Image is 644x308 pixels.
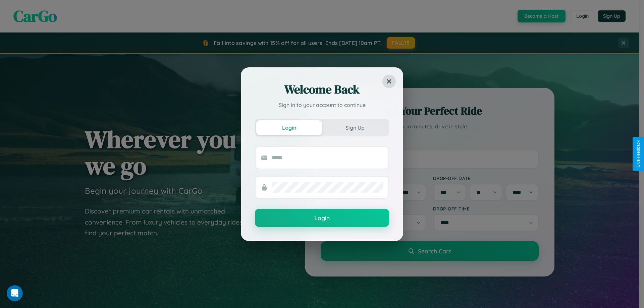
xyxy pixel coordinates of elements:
[255,209,389,227] button: Login
[322,120,388,135] button: Sign Up
[7,285,23,301] iframe: Intercom live chat
[255,81,389,98] h2: Welcome Back
[256,120,322,135] button: Login
[636,140,641,168] div: Give Feedback
[255,101,389,109] p: Sign in to your account to continue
